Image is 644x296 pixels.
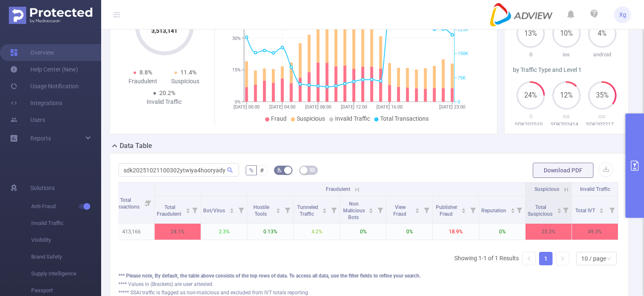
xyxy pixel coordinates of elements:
[421,196,432,223] i: Filter menu
[584,112,620,121] p: ios
[247,224,293,240] p: 0.13%
[368,207,373,212] div: Sort
[157,204,182,217] span: Total Fraudulent
[260,167,264,174] span: #
[185,207,190,209] i: icon: caret-up
[588,30,617,37] span: 4%
[572,224,618,240] p: 49.3%
[560,196,572,223] i: Filter menu
[374,196,386,223] i: Filter menu
[510,210,515,212] i: icon: caret-down
[232,36,241,41] tspan: 30%
[277,167,282,172] i: icon: bg-colors
[415,210,420,212] i: icon: caret-down
[581,252,606,265] div: 10 / page
[393,204,408,217] span: View Fraud
[458,99,460,105] tspan: 0
[294,224,340,240] p: 4.2%
[322,210,327,212] i: icon: caret-down
[10,95,62,111] a: Integrations
[269,104,295,110] tspan: [DATE] 04:00
[232,67,241,73] tspan: 15%
[539,252,553,265] li: 1
[328,196,340,223] i: Filter menu
[549,120,585,129] p: SDK20241419020101vsp8u0y4dp7bqf1
[31,232,101,248] span: Visibility
[276,207,281,212] div: Sort
[528,204,554,217] span: Total Suspicious
[31,248,101,265] span: Brand Safety
[108,224,154,240] p: 413,166
[282,196,293,223] i: Filter menu
[458,75,466,81] tspan: 75K
[9,7,92,24] img: Protected Media
[276,207,281,209] i: icon: caret-up
[439,104,465,110] tspan: [DATE] 23:00
[369,207,373,209] i: icon: caret-up
[513,50,549,59] p: 0
[575,208,596,214] span: Total IVT
[454,252,519,265] li: Showing 1-1 of 1 Results
[584,120,620,129] p: SDK20221712050443j9zqn1beagrlyd2
[606,196,618,223] i: Filter menu
[229,210,234,212] i: icon: caret-down
[415,207,420,209] i: icon: caret-up
[233,104,260,110] tspan: [DATE] 00:00
[142,182,154,223] i: Filter menu
[310,167,315,172] i: icon: table
[588,92,617,99] span: 35%
[436,204,457,217] span: Publisher Fraud
[120,141,152,151] h2: Data Table
[189,196,201,223] i: Filter menu
[552,30,581,37] span: 10%
[539,252,552,265] a: 1
[30,130,51,147] a: Reports
[110,197,141,210] span: Total Transactions
[516,92,545,99] span: 24%
[31,265,101,282] span: Supply Intelligence
[151,27,177,34] tspan: 3,513,141
[552,92,581,99] span: 12%
[249,167,253,174] span: %
[164,77,207,86] div: Suspicious
[458,51,468,57] tspan: 150K
[235,99,241,105] tspan: 0%
[31,198,101,215] span: Anti-Fraud
[461,207,466,212] div: Sort
[606,256,612,262] i: icon: down
[341,104,367,110] tspan: [DATE] 12:00
[118,280,620,288] div: **** Values in (Brackets) are user attested
[271,115,287,122] span: Fraud
[185,210,190,212] i: icon: caret-down
[599,207,604,209] i: icon: caret-up
[580,186,610,192] span: Invalid Traffic
[481,208,507,214] span: Reputation
[10,61,78,78] a: Help Center (New)
[619,6,626,23] span: Xg
[229,207,234,209] i: icon: caret-up
[235,196,247,223] i: Filter menu
[343,201,365,220] span: Non Malicious Bots
[556,252,569,265] li: Next Page
[369,210,373,212] i: icon: caret-down
[276,210,281,212] i: icon: caret-down
[297,204,318,217] span: Tunneled Traffic
[599,210,604,212] i: icon: caret-down
[467,196,479,223] i: Filter menu
[458,27,468,32] tspan: 225K
[155,224,201,240] p: 24.1%
[335,115,370,122] span: Invalid Traffic
[380,115,429,122] span: Total Transactions
[386,224,432,240] p: 0%
[201,224,247,240] p: 2.3%
[305,104,331,110] tspan: [DATE] 08:00
[479,224,525,240] p: 0%
[513,120,549,129] p: SDK20251021100302ytwiya4hooryady
[10,44,54,61] a: Overview
[31,215,101,232] span: Invalid Traffic
[159,90,175,96] span: 20.2%
[549,112,585,121] p: ios
[122,77,164,86] div: Fraudulent
[143,98,185,106] div: Invalid Traffic
[203,208,226,214] span: Bot/Virus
